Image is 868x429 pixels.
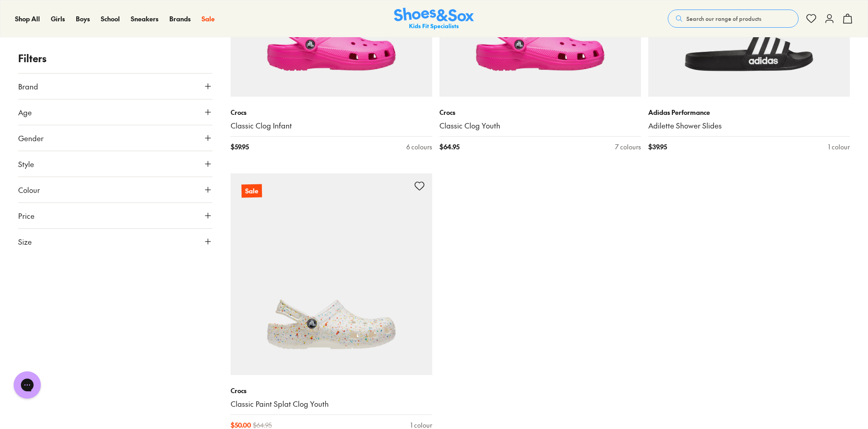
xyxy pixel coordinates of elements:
[51,14,65,24] a: Girls
[231,108,432,117] p: Crocs
[18,184,40,195] span: Colour
[202,14,215,24] a: Sale
[231,142,249,152] span: $ 59.95
[101,14,120,23] span: School
[439,142,459,152] span: $ 64.95
[615,142,641,152] div: 7 colours
[18,74,212,99] button: Brand
[668,10,799,28] button: Search our range of products
[828,142,850,152] div: 1 colour
[394,8,474,30] a: Shoes & Sox
[18,210,35,221] span: Price
[9,368,45,402] iframe: Gorgias live chat messenger
[648,142,667,152] span: $ 39.95
[686,15,761,23] span: Search our range of products
[648,121,850,131] a: Adilette Shower Slides
[18,158,34,169] span: Style
[231,173,432,375] a: Sale
[18,99,212,125] button: Age
[169,14,191,23] span: Brands
[18,203,212,228] button: Price
[648,108,850,117] p: Adidas Performance
[131,14,158,24] a: Sneakers
[406,142,432,152] div: 6 colours
[202,14,215,23] span: Sale
[15,14,40,24] a: Shop All
[18,229,212,254] button: Size
[231,399,432,409] a: Classic Paint Splat Clog Youth
[394,8,474,30] img: SNS_Logo_Responsive.svg
[101,14,120,24] a: School
[18,125,212,151] button: Gender
[18,177,212,202] button: Colour
[18,81,38,92] span: Brand
[76,14,90,24] a: Boys
[131,14,158,23] span: Sneakers
[231,386,432,395] p: Crocs
[231,121,432,131] a: Classic Clog Infant
[242,184,262,198] p: Sale
[18,236,32,247] span: Size
[18,51,212,66] p: Filters
[18,151,212,177] button: Style
[76,14,90,23] span: Boys
[169,14,191,24] a: Brands
[439,108,641,117] p: Crocs
[18,133,44,143] span: Gender
[18,107,32,118] span: Age
[15,14,40,23] span: Shop All
[51,14,65,23] span: Girls
[439,121,641,131] a: Classic Clog Youth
